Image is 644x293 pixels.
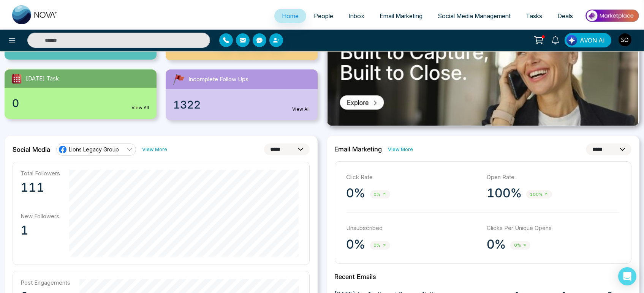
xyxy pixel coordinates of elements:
[618,267,636,285] div: Open Intercom Messenger
[282,12,299,20] span: Home
[11,72,23,85] img: todayTask.svg
[12,95,19,111] span: 0
[21,213,60,220] p: New Followers
[487,224,620,233] p: Clicks Per Unique Opens
[370,190,390,199] span: 0%
[131,104,149,111] a: View All
[142,146,167,153] a: View More
[348,12,364,20] span: Inbox
[526,190,552,199] span: 100%
[487,237,506,252] p: 0%
[293,106,310,113] a: View All
[306,9,341,23] a: People
[388,146,413,153] a: View More
[21,170,60,177] p: Total Followers
[550,9,581,23] a: Deals
[510,241,530,250] span: 0%
[21,279,70,286] p: Post Engagements
[347,224,479,233] p: Unsubscribed
[347,186,366,201] p: 0%
[69,146,119,153] span: Lions Legacy Group
[328,9,638,126] img: .
[274,9,306,23] a: Home
[430,9,518,23] a: Social Media Management
[557,12,573,20] span: Deals
[12,5,58,24] img: Nova CRM Logo
[518,9,550,23] a: Tasks
[347,173,479,182] p: Click Rate
[161,69,322,120] a: Incomplete Follow Ups1322View All
[347,237,366,252] p: 0%
[26,74,59,83] span: [DATE] Task
[565,33,611,47] button: AVON AI
[335,273,632,280] h2: Recent Emails
[619,33,631,46] img: User Avatar
[172,72,185,86] img: followUps.svg
[314,12,333,20] span: People
[13,146,50,153] h2: Social Media
[380,12,422,20] span: Email Marketing
[370,241,390,250] span: 0%
[584,7,639,24] img: Market-place.gif
[335,145,382,153] h2: Email Marketing
[21,180,60,195] p: 111
[372,9,430,23] a: Email Marketing
[526,12,542,20] span: Tasks
[438,12,511,20] span: Social Media Management
[566,35,577,46] img: Lead Flow
[188,75,248,84] span: Incomplete Follow Ups
[21,223,60,238] p: 1
[173,97,201,113] span: 1322
[487,186,522,201] p: 100%
[487,173,620,182] p: Open Rate
[341,9,372,23] a: Inbox
[580,36,605,45] span: AVON AI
